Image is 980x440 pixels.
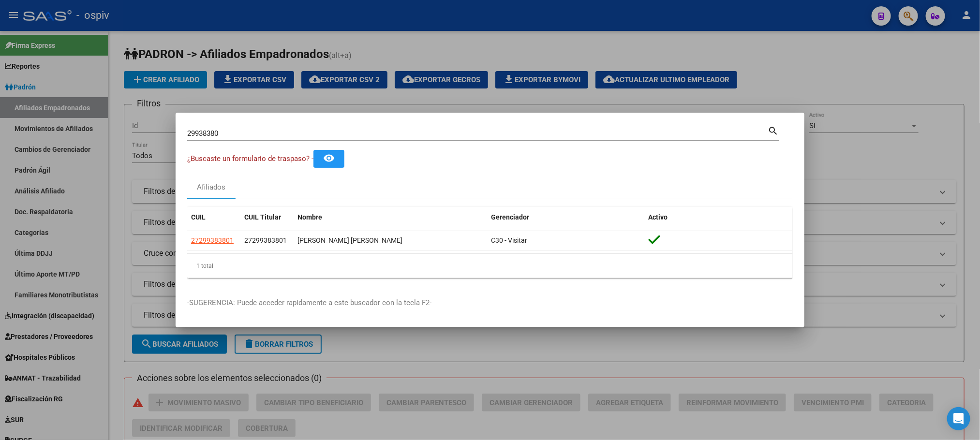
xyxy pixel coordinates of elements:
datatable-header-cell: CUIL Titular [240,207,294,228]
mat-icon: remove_red_eye [323,152,335,164]
span: CUIL Titular [244,213,281,221]
datatable-header-cell: CUIL [187,207,240,228]
span: CUIL [191,213,206,221]
mat-icon: search [768,124,779,136]
div: [PERSON_NAME] [PERSON_NAME] [297,235,483,246]
div: Afiliados [197,182,226,193]
div: Open Intercom Messenger [947,407,970,430]
span: Nombre [297,213,322,221]
div: 1 total [187,254,793,278]
span: Gerenciador [491,213,529,221]
datatable-header-cell: Gerenciador [487,207,645,228]
span: ¿Buscaste un formulario de traspaso? - [187,154,313,163]
span: Activo [649,213,668,221]
datatable-header-cell: Activo [645,207,793,228]
span: 27299383801 [244,236,287,244]
datatable-header-cell: Nombre [294,207,487,228]
span: C30 - Visitar [491,236,527,244]
p: -SUGERENCIA: Puede acceder rapidamente a este buscador con la tecla F2- [187,297,793,308]
span: 27299383801 [191,236,234,244]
